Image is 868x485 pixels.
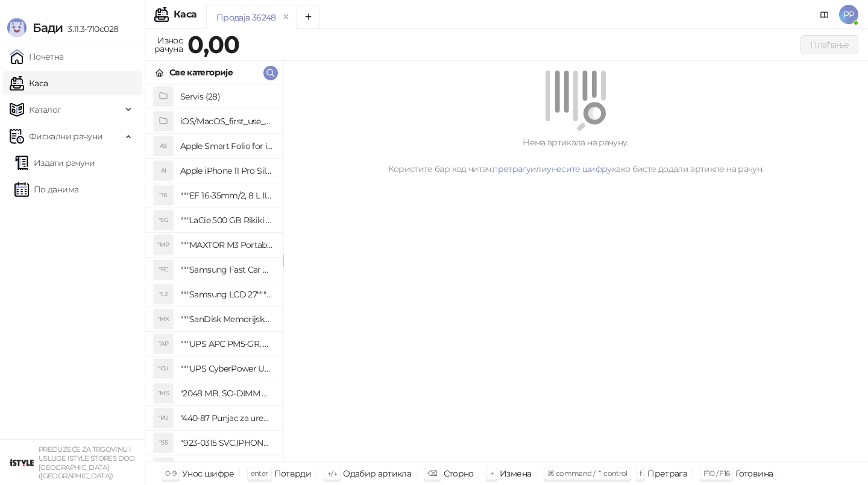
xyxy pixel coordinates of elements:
[154,136,173,156] div: AS
[187,30,239,59] strong: 0,00
[547,163,612,174] a: унесите шифру
[29,124,102,148] span: Фискални рачуни
[327,469,337,478] span: ↑/↓
[10,71,48,95] a: Каса
[39,445,135,480] small: PREDUZEĆE ZA TRGOVINU I USLUGE ISTYLE STORES DOO [GEOGRAPHIC_DATA] ([GEOGRAPHIC_DATA])
[154,211,173,230] div: "5G
[703,469,729,478] span: F10 / F16
[14,151,95,175] a: Издати рачуни
[145,84,283,461] div: grid
[154,384,173,403] div: "MS
[298,136,854,176] div: Нема артикала на рачуну. Користите бар код читач, или како бисте додали артикле на рачун.
[154,161,173,180] div: AI
[154,186,173,205] div: "18
[216,11,276,24] div: Продаја 36248
[647,466,687,481] div: Претрага
[180,285,273,304] h4: """Samsung LCD 27"""" C27F390FHUXEN"""
[490,469,494,478] span: +
[154,408,173,428] div: "PU
[7,18,27,37] img: Logo
[154,359,173,378] div: "CU
[29,98,61,122] span: Каталог
[180,458,273,477] h4: "923-0448 SVC,IPHONE,TOURQUE DRIVER KIT .65KGF- CM Šrafciger "
[180,260,273,279] h4: """Samsung Fast Car Charge Adapter, brzi auto punja_, boja crna"""
[251,469,268,478] span: enter
[152,33,185,57] div: Износ рачуна
[63,24,118,34] span: 3.11.3-710c028
[180,211,273,230] h4: """LaCie 500 GB Rikiki USB 3.0 / Ultra Compact & Resistant aluminum / USB 3.0 / 2.5"""""""
[180,408,273,428] h4: "440-87 Punjac za uredjaje sa micro USB portom 4/1, Stand."
[154,235,173,255] div: "MP
[180,359,273,378] h4: """UPS CyberPower UT650EG, 650VA/360W , line-int., s_uko, desktop"""
[180,433,273,452] h4: "923-0315 SVC,IPHONE 5/5S BATTERY REMOVAL TRAY Držač za iPhone sa kojim se otvara display
[33,21,63,35] span: Бади
[180,334,273,353] h4: """UPS APC PM5-GR, Essential Surge Arrest,5 utic_nica"""
[547,469,627,478] span: ⌘ command / ⌃ control
[154,433,173,452] div: "S5
[444,466,474,481] div: Сторно
[180,87,273,106] h4: Servis (28)
[343,466,411,481] div: Одабир артикла
[278,12,294,22] button: remove
[735,466,773,481] div: Готовина
[174,10,197,19] div: Каса
[180,161,273,180] h4: Apple iPhone 11 Pro Silicone Case - Black
[800,35,858,54] button: Плаћање
[296,5,320,29] button: Add tab
[182,466,234,481] div: Унос шифре
[154,309,173,329] div: "MK
[492,163,530,174] a: претрагу
[180,186,273,205] h4: """EF 16-35mm/2, 8 L III USM"""
[640,469,641,478] span: f
[154,285,173,304] div: "L2
[10,45,64,69] a: Почетна
[815,5,834,24] a: Документација
[180,309,273,329] h4: """SanDisk Memorijska kartica 256GB microSDXC sa SD adapterom SDSQXA1-256G-GN6MA - Extreme PLUS, ...
[14,177,78,201] a: По данима
[154,260,173,279] div: "FC
[10,451,34,475] img: 64x64-companyLogo-77b92cf4-9946-4f36-9751-bf7bb5fd2c7d.png
[154,458,173,477] div: "SD
[180,112,273,131] h4: iOS/MacOS_first_use_assistance (4)
[180,235,273,255] h4: """MAXTOR M3 Portable 2TB 2.5"""" crni eksterni hard disk HX-M201TCB/GM"""
[500,466,531,481] div: Измена
[154,334,173,353] div: "AP
[180,384,273,403] h4: "2048 MB, SO-DIMM DDRII, 667 MHz, Napajanje 1,8 0,1 V, Latencija CL5"
[427,469,437,478] span: ⌫
[169,66,233,79] div: Све категорије
[165,469,176,478] span: 0-9
[839,5,858,24] span: PP
[180,136,273,156] h4: Apple Smart Folio for iPad mini (A17 Pro) - Sage
[274,466,312,481] div: Потврди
